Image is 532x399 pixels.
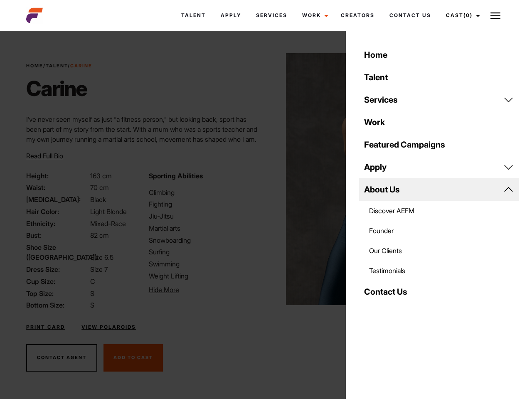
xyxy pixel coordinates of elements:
[359,156,519,178] a: Apply
[90,195,106,204] span: Black
[463,12,473,18] span: (0)
[149,235,261,245] li: Snowboarding
[382,4,438,27] a: Contact Us
[26,242,89,262] span: Shoe Size ([GEOGRAPHIC_DATA]):
[26,182,89,192] span: Waist:
[26,63,43,69] a: Home
[90,219,126,228] span: Mixed-Race
[70,63,92,69] strong: Carine
[90,289,94,298] span: S
[90,265,108,273] span: Size 7
[90,253,113,261] span: Size 6.5
[438,4,485,27] a: Cast(0)
[26,344,97,372] button: Contact Agent
[359,111,519,133] a: Work
[149,286,179,294] span: Hide More
[26,323,65,331] a: Print Card
[149,283,164,284] li: Yoga
[26,171,89,181] span: Height:
[490,11,500,21] img: Burger icon
[295,4,333,27] a: Work
[359,133,519,156] a: Featured Campaigns
[81,323,136,331] a: View Polaroids
[149,172,203,180] strong: Sporting Abilities
[26,152,63,160] span: Read Full Bio
[359,178,519,201] a: About Us
[26,76,92,101] h1: Carine
[359,241,519,261] a: Our Clients
[26,264,89,274] span: Dress Size:
[113,355,153,360] span: Add To Cast
[213,4,249,27] a: Apply
[103,344,163,372] button: Add To Cast
[174,4,213,27] a: Talent
[149,187,261,197] li: Climbing
[90,301,94,309] span: S
[26,62,92,69] span: / /
[359,89,519,111] a: Services
[359,221,519,241] a: Founder
[149,271,261,281] li: Weight Lifting
[333,4,382,27] a: Creators
[359,201,519,221] a: Discover AEFM
[26,195,89,204] span: [MEDICAL_DATA]:
[90,231,109,239] span: 82 cm
[249,4,295,27] a: Services
[90,183,109,192] span: 70 cm
[359,66,519,89] a: Talent
[26,276,89,286] span: Cup Size:
[149,211,261,221] li: Jiu-Jitsu
[149,199,261,209] li: Fighting
[90,277,95,286] span: C
[26,207,89,217] span: Hair Color:
[26,219,89,229] span: Ethnicity:
[90,207,127,216] span: Light Blonde
[46,63,68,69] a: Talent
[26,114,261,184] p: I’ve never seen myself as just “a fitness person,” but looking back, sport has been part of my st...
[149,259,261,269] li: Swimming
[26,288,89,298] span: Top Size:
[359,44,519,66] a: Home
[26,151,63,161] button: Read Full Bio
[359,261,519,281] a: Testimonials
[26,300,89,310] span: Bottom Size:
[90,172,112,180] span: 163 cm
[26,7,43,24] img: cropped-aefm-brand-fav-22-square.png
[26,230,89,240] span: Bust:
[359,281,519,303] a: Contact Us
[149,223,261,233] li: Martial arts
[149,247,261,257] li: Surfing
